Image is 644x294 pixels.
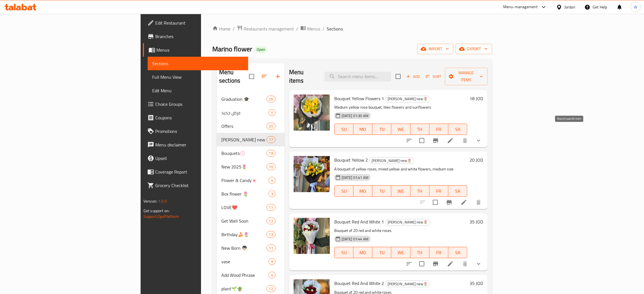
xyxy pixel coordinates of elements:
[334,156,368,164] span: Bouquet Yellow 2
[268,177,276,184] div: items
[426,73,441,80] span: Sort
[458,257,472,271] button: delete
[458,134,472,147] button: delete
[372,124,391,135] button: TU
[246,71,257,82] span: Select all sections
[267,285,276,292] div: items
[143,138,248,152] a: Menu disclaimer
[155,182,244,189] span: Grocery Checklist
[221,272,268,278] div: Add Wood Phrase
[334,227,467,234] p: Bouquet of 20 red and white roses
[221,218,266,224] span: Get Well Soon
[404,72,422,81] span: Add item
[470,279,483,287] h6: 35 JOD
[143,152,248,165] a: Upsell
[472,196,485,209] button: delete
[417,44,453,54] button: import
[267,286,275,291] span: 12
[447,260,454,267] a: Edit menu item
[322,25,324,32] li: /
[267,137,275,142] span: 17
[334,185,353,197] button: SU
[143,111,248,124] a: Coupons
[339,113,371,119] span: [DATE] 01:30 AM
[353,247,372,258] button: MO
[217,92,285,106] div: Graduation 🎓26
[269,259,275,264] span: 9
[456,44,492,54] button: export
[448,185,467,197] button: SA
[334,124,353,135] button: SU
[152,87,244,94] span: Edit Menu
[221,136,266,143] span: [PERSON_NAME] new🌷
[156,47,244,53] span: Menus
[221,96,266,102] div: Graduation 🎓
[143,179,248,192] a: Grocery Checklist
[294,95,330,131] img: Bouquet Yellow Flowers 1
[451,249,465,257] span: SA
[244,25,294,32] span: Restaurants management
[451,187,465,195] span: SA
[564,4,575,10] div: Jordan
[221,190,268,197] span: Box flower 🌷
[429,196,441,208] span: Select to update
[385,219,430,226] div: Marino Bouquet new🌷
[391,247,410,258] button: WE
[148,57,248,70] a: Sections
[221,177,268,184] div: Flower & Candy🍬
[472,134,485,147] button: show more
[413,187,427,195] span: TH
[143,43,248,57] a: Menus
[385,96,430,102] div: Marino Bouquet new🌷
[634,4,637,10] span: W
[267,204,276,211] div: items
[372,185,391,197] button: TU
[296,25,298,32] li: /
[470,95,483,102] h6: 18 JOD
[143,165,248,179] a: Coverage Report
[143,97,248,111] a: Choice Groups
[339,175,371,180] span: [DATE] 01:41 AM
[470,218,483,226] h6: 35 JOD
[429,257,442,271] button: Branch-specific-item
[334,94,384,103] span: Bouquet Yellow Flowers 1
[221,150,266,157] span: Bouquets💮
[385,96,430,102] span: [PERSON_NAME] new🌷
[267,123,276,130] div: items
[268,258,276,265] div: items
[334,104,467,111] p: Medium yellow rose bouquet, lilies flowers and sunflowers
[289,68,318,85] h2: Menu items
[268,190,276,197] div: items
[267,231,276,238] div: items
[212,25,492,32] nav: breadcrumb
[432,125,446,133] span: FR
[217,146,285,160] div: Bouquets💮19
[294,156,330,192] img: Bouquet Yellow 2
[369,157,414,164] div: Marino Bouquet new🌷
[155,155,244,162] span: Upsell
[411,124,429,135] button: TH
[429,247,448,258] button: FR
[143,207,169,214] span: Get support on:
[402,257,416,271] button: sort-choices
[327,25,343,32] span: Sections
[324,72,391,82] input: search
[152,60,244,67] span: Sections
[385,280,430,287] div: Marino Bouquet new🌷
[221,136,266,143] div: Marino Bouquet new🌷
[334,247,353,258] button: SU
[442,196,456,209] button: Branch-specific-item
[385,219,430,225] span: [PERSON_NAME] new🌷
[429,185,448,197] button: FR
[221,123,266,130] span: Offers
[143,198,157,205] span: Version:
[155,141,244,148] span: Menu disclaimer
[460,45,488,52] span: export
[375,187,389,195] span: TU
[268,109,276,116] div: items
[271,70,285,83] button: Add section
[375,125,389,133] span: TU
